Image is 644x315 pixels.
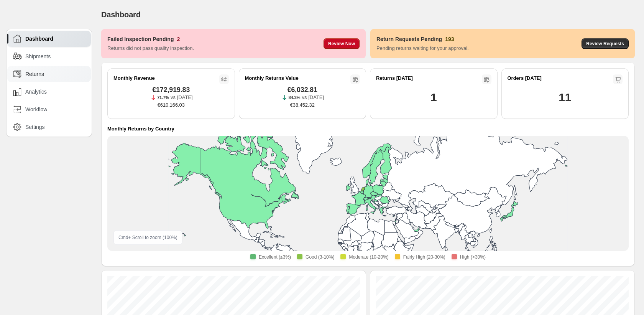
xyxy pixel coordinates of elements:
[288,95,300,100] span: 84.3%
[328,41,355,47] span: Review Now
[324,38,360,49] button: Review Now
[290,101,315,109] span: €38,452.32
[586,41,624,47] span: Review Requests
[306,254,334,260] span: Good (3-10%)
[25,123,45,131] span: Settings
[245,74,299,82] h2: Monthly Returns Value
[582,38,629,49] button: Review Requests
[508,74,542,82] h2: Orders [DATE]
[376,45,469,52] p: Pending returns waiting for your approval.
[430,90,437,105] h1: 1
[403,254,445,260] span: Fairly High (20-30%)
[302,94,324,101] p: vs [DATE]
[25,35,53,43] span: Dashboard
[177,35,180,43] h3: 2
[376,35,442,43] h3: Return Requests Pending
[152,86,190,94] span: €172,919.83
[559,90,571,105] h1: 11
[25,70,44,78] span: Returns
[171,94,193,101] p: vs [DATE]
[107,125,174,133] h4: Monthly Returns by Country
[445,35,454,43] h3: 193
[25,106,47,113] span: Workflow
[158,101,185,109] span: €610,166.03
[157,95,169,100] span: 71.7%
[376,74,413,82] h2: Returns [DATE]
[101,10,141,19] span: Dashboard
[107,35,174,43] h3: Failed Inspection Pending
[259,254,291,260] span: Excellent (≤3%)
[287,86,317,94] span: €6,032.81
[460,254,486,260] span: High (>30%)
[113,74,155,82] h2: Monthly Revenue
[107,45,194,52] p: Returns did not pass quality inspection.
[25,88,47,96] span: Analytics
[349,254,388,260] span: Moderate (10-20%)
[113,230,182,245] div: Cmd + Scroll to zoom ( 100 %)
[25,53,51,60] span: Shipments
